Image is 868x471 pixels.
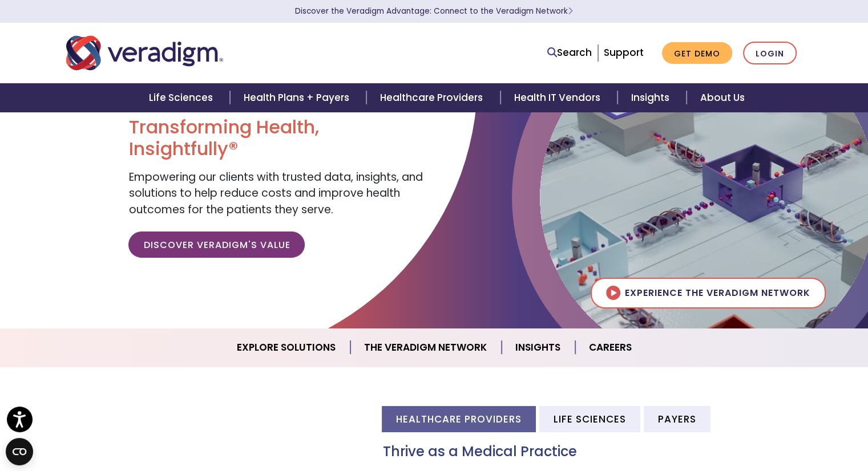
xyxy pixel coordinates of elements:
a: Insights [502,333,575,362]
a: Search [547,45,592,60]
a: Get Demo [662,42,732,64]
a: Health IT Vendors [500,83,617,112]
a: Careers [575,333,645,362]
a: Insights [617,83,687,112]
h3: Thrive as a Medical Practice [383,444,802,460]
a: Explore Solutions [223,333,350,362]
a: Healthcare Providers [366,83,500,112]
button: Open CMP widget [6,438,33,465]
a: Life Sciences [135,83,230,112]
a: The Veradigm Network [350,333,502,362]
li: Payers [644,406,710,432]
a: About Us [687,83,758,112]
li: Healthcare Providers [382,406,536,432]
a: Login [743,42,797,65]
a: Support [604,46,644,59]
h1: Transforming Health, Insightfully® [128,116,425,160]
span: Learn More [568,6,573,17]
img: Veradigm logo [66,34,223,72]
a: Health Plans + Payers [230,83,366,112]
span: Empowering our clients with trusted data, insights, and solutions to help reduce costs and improv... [128,169,422,217]
a: Discover Veradigm's Value [128,232,305,258]
li: Life Sciences [539,406,640,432]
a: Discover the Veradigm Advantage: Connect to the Veradigm NetworkLearn More [295,6,573,17]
